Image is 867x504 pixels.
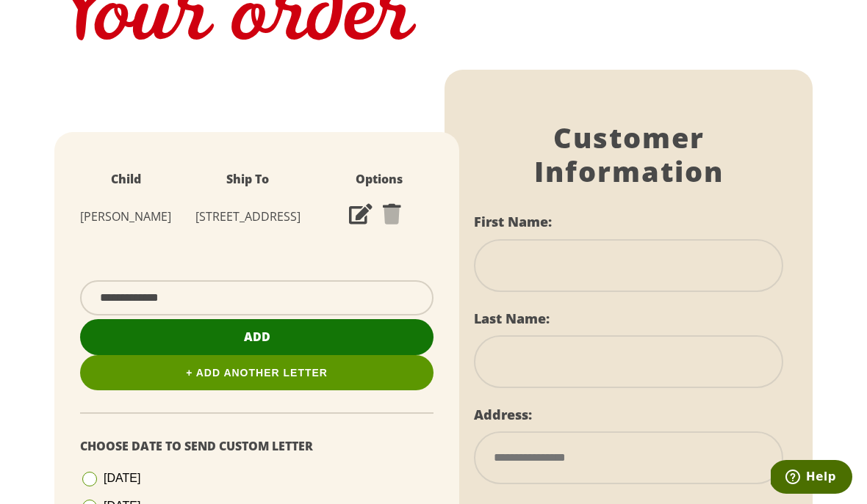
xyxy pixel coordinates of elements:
[69,197,182,236] td: [PERSON_NAME]
[474,213,552,230] label: First Name:
[182,161,313,197] th: Ship To
[104,472,140,484] span: [DATE]
[771,460,852,497] iframe: Opens a widget where you can find more information
[69,161,182,197] th: Child
[182,197,313,236] td: [STREET_ADDRESS]
[474,310,550,327] label: Last Name:
[80,319,433,355] button: Add
[244,329,270,345] span: Add
[80,436,433,457] p: Choose Date To Send Custom Letter
[474,406,532,423] label: Address:
[80,355,433,390] a: + Add Another Letter
[313,161,445,197] th: Options
[474,121,783,188] h1: Customer Information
